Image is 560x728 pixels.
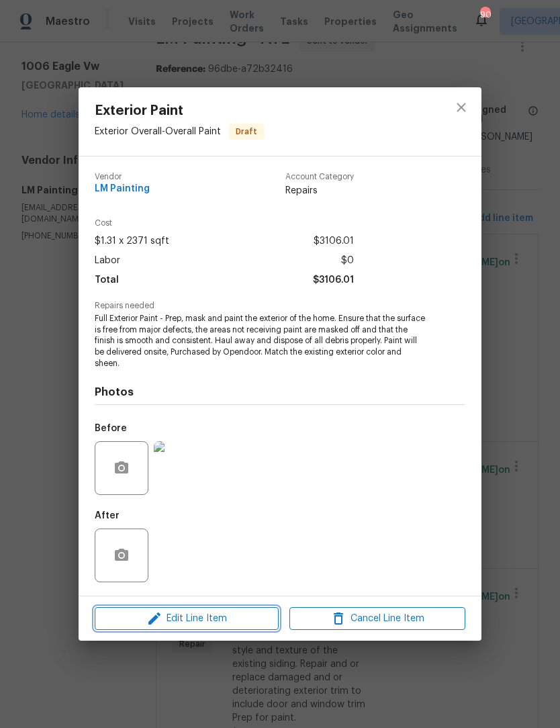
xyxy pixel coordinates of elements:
[95,302,465,310] span: Repairs needed
[313,271,354,290] span: $3106.01
[341,251,354,271] span: $0
[95,232,169,251] span: $1.31 x 2371 sqft
[95,511,120,520] h5: After
[95,219,354,228] span: Cost
[95,251,120,271] span: Labor
[95,173,150,181] span: Vendor
[445,91,477,124] button: close
[95,271,119,290] span: Total
[95,103,264,118] span: Exterior Paint
[95,313,428,369] span: Full Exterior Paint - Prep, mask and paint the exterior of the home. Ensure that the surface is f...
[230,125,263,138] span: Draft
[99,610,275,627] span: Edit Line Item
[95,424,127,433] h5: Before
[289,607,465,631] button: Cancel Line Item
[95,126,221,136] span: Exterior Overall - Overall Paint
[95,607,279,631] button: Edit Line Item
[480,8,489,21] div: 90
[293,610,461,627] span: Cancel Line Item
[285,173,354,181] span: Account Category
[285,184,354,197] span: Repairs
[95,184,150,194] span: LM Painting
[95,385,465,399] h4: Photos
[314,232,354,251] span: $3106.01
